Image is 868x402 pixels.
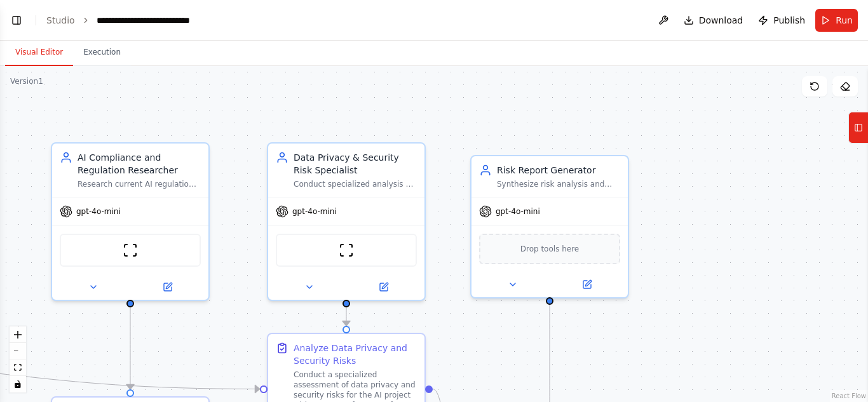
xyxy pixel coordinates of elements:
button: Run [815,9,858,32]
div: Synthesize risk analysis and compliance research into a comprehensive, actionable risk assessment... [497,179,620,189]
a: Studio [46,15,75,25]
a: React Flow attribution [832,392,866,399]
button: toggle interactivity [10,376,26,392]
span: Download [699,14,743,27]
span: Drop tools here [520,243,580,255]
span: Publish [773,14,805,27]
button: Open in side panel [348,279,419,295]
button: Download [679,9,749,32]
button: Visual Editor [5,39,73,66]
img: ScrapeWebsiteTool [123,243,138,258]
div: Risk Report Generator [497,164,620,177]
div: Analyze Data Privacy and Security Risks [294,342,417,367]
span: Run [836,14,853,27]
nav: breadcrumb [46,14,224,27]
div: Data Privacy & Security Risk Specialist [294,151,417,177]
div: Data Privacy & Security Risk SpecialistConduct specialized analysis of data privacy, security, an... [267,142,426,301]
button: zoom in [10,326,26,343]
button: Open in side panel [551,277,623,292]
div: AI Compliance and Regulation ResearcherResearch current AI regulations, compliance requirements, ... [51,142,210,301]
span: gpt-4o-mini [292,206,337,217]
button: fit view [10,359,26,376]
span: gpt-4o-mini [76,206,121,217]
img: ScrapeWebsiteTool [339,243,354,258]
div: Conduct specialized analysis of data privacy, security, and protection risks for AI projects usin... [294,179,417,189]
g: Edge from b7ea2a74-4e1b-483c-b443-d26d96e3a5b9 to 2e37cbfc-d78e-4195-8300-dad842a1751e [124,307,137,389]
div: AI Compliance and Regulation Researcher [78,151,201,177]
div: Risk Report GeneratorSynthesize risk analysis and compliance research into a comprehensive, actio... [470,155,629,298]
div: React Flow controls [10,326,26,392]
button: Show left sidebar [8,11,25,29]
button: zoom out [10,343,26,359]
button: Execution [73,39,131,66]
div: Version 1 [10,76,43,86]
button: Open in side panel [132,279,203,295]
button: Publish [753,9,810,32]
div: Research current AI regulations, compliance requirements, and industry standards that apply to th... [78,179,201,189]
g: Edge from 19ddbf7b-5109-4f67-b4e2-74da17512423 to 5e2a6b87-8d0d-462d-972e-0f990210aee1 [340,307,353,326]
span: gpt-4o-mini [496,206,540,217]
